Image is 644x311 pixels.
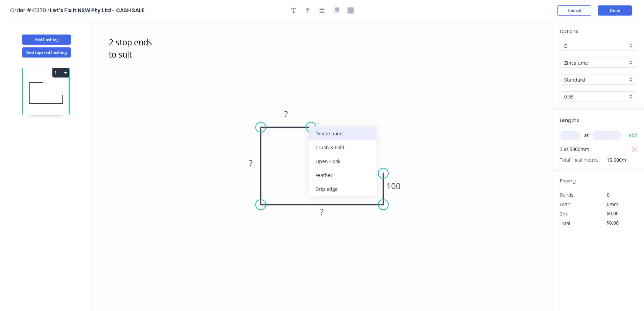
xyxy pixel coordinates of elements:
div: Crush & Fold [309,140,377,154]
div: Delete point [309,127,377,140]
input: Price level [564,42,627,49]
input: Colour [564,76,627,83]
span: 0 [607,192,610,198]
span: Total lineal metres [560,155,599,165]
button: Add tapered flashing [22,47,71,58]
input: Thickness [564,93,627,100]
span: 0mm [607,201,618,207]
tspan: ? [249,157,253,169]
input: Material [564,59,627,66]
span: 3 at 5000mm [560,145,589,154]
span: at [584,131,589,140]
tspan: 100 [386,180,401,192]
span: Lengths [560,117,579,124]
div: Drip edge [309,182,377,196]
span: Total [560,220,570,226]
span: 15.000m [599,155,626,165]
button: add [625,130,641,141]
tspan: ? [284,108,288,119]
span: $/m [560,210,568,217]
span: Bends [560,192,573,198]
tspan: ? [320,206,324,217]
button: Add flashing [22,35,71,45]
div: Open Hook [309,154,377,168]
span: Pricing [560,177,576,184]
span: Order #41378 > [10,6,50,14]
button: 1 [52,68,69,77]
button: Cancel [557,5,591,16]
span: Options [560,28,578,35]
textarea: 2 stop ends to suit [108,35,162,60]
span: Let's Fix It NSW Pty Ltd - CASH SALE [50,6,144,14]
button: Done [598,5,632,16]
div: Feather [309,168,377,182]
span: Girth [560,201,570,207]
